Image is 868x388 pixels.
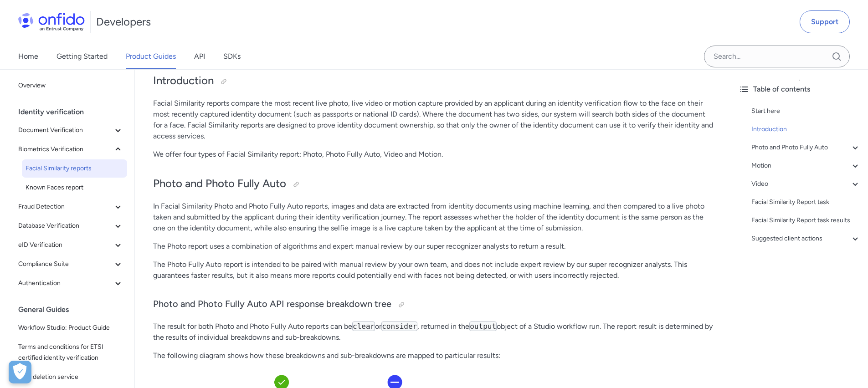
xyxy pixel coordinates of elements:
[153,350,713,361] p: The following diagram shows how these breakdowns and sub-breakdowns are mapped to particular resu...
[22,159,127,178] a: Facial Similarity reports
[751,197,861,208] a: Facial Similarity Report task
[18,342,123,363] span: Terms and conditions for ETSI certified identity verification
[15,77,127,95] a: Overview
[15,368,127,386] a: Data deletion service
[751,179,861,189] a: Video
[126,44,176,69] a: Product Guides
[751,124,861,135] a: Introduction
[223,44,241,69] a: SDKs
[56,44,108,69] a: Getting Started
[153,176,713,192] h2: Photo and Photo Fully Auto
[18,278,113,289] span: Authentication
[751,160,861,171] a: Motion
[18,220,113,231] span: Database Verification
[9,361,31,383] button: Open Preferences
[18,103,131,121] div: Identity verification
[153,73,713,89] h2: Introduction
[15,121,127,139] button: Document Verification
[15,274,127,292] button: Authentication
[704,46,850,67] input: Onfido search input field
[18,13,85,31] img: Onfido Logo
[9,361,31,383] div: Cookie Preferences
[18,322,123,333] span: Workflow Studio: Product Guide
[751,233,861,244] a: Suggested client actions
[15,198,127,216] button: Fraud Detection
[751,215,861,226] a: Facial Similarity Report task results
[15,140,127,158] button: Biometrics Verification
[800,10,850,33] a: Support
[352,322,375,331] code: clear
[26,163,123,174] span: Facial Similarity reports
[15,236,127,254] button: eID Verification
[381,322,417,331] code: consider
[96,15,151,29] h1: Developers
[18,259,113,270] span: Compliance Suite
[15,319,127,337] a: Workflow Studio: Product Guide
[469,322,497,331] code: output
[15,255,127,273] button: Compliance Suite
[18,125,113,136] span: Document Verification
[15,217,127,235] button: Database Verification
[153,321,713,343] p: The result for both Photo and Photo Fully Auto reports can be or , returned in the object of a St...
[153,259,713,281] p: The Photo Fully Auto report is intended to be paired with manual review by your own team, and doe...
[153,241,713,252] p: The Photo report uses a combination of algorithms and expert manual review by our super recognize...
[153,98,713,142] p: Facial Similarity reports compare the most recent live photo, live video or motion capture provid...
[18,44,38,69] a: Home
[18,372,123,383] span: Data deletion service
[22,179,127,197] a: Known Faces report
[751,106,861,117] a: Start here
[739,84,861,95] div: Table of contents
[153,149,713,160] p: We offer four types of Facial Similarity report: Photo, Photo Fully Auto, Video and Motion.
[26,182,123,193] span: Known Faces report
[18,80,123,91] span: Overview
[194,44,205,69] a: API
[153,297,713,312] h3: Photo and Photo Fully Auto API response breakdown tree
[153,201,713,234] p: In Facial Similarity Photo and Photo Fully Auto reports, images and data are extracted from ident...
[18,301,131,319] div: General Guides
[18,144,113,155] span: Biometrics Verification
[15,338,127,367] a: Terms and conditions for ETSI certified identity verification
[18,201,113,212] span: Fraud Detection
[18,240,113,250] span: eID Verification
[751,142,861,153] a: Photo and Photo Fully Auto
